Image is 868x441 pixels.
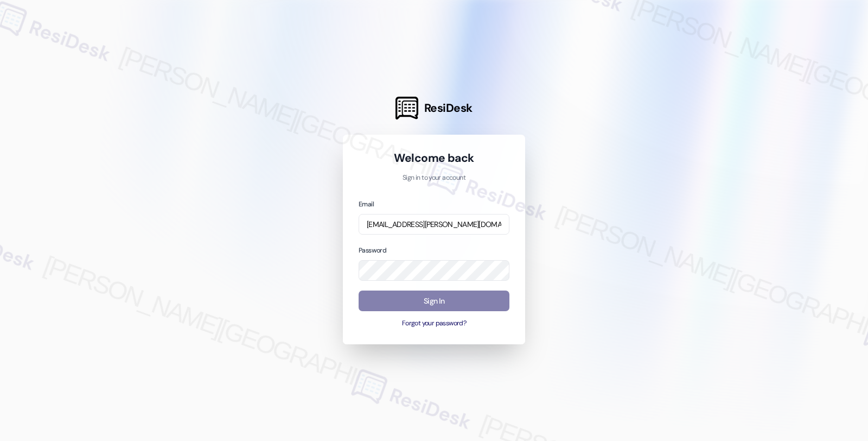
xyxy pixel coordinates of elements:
h1: Welcome back [359,150,509,166]
input: name@example.com [359,214,509,235]
button: Sign In [359,291,509,312]
img: ResiDesk Logo [395,97,418,119]
label: Email [359,200,374,209]
button: Forgot your password? [359,319,509,329]
p: Sign in to your account [359,173,509,183]
span: ResiDesk [424,100,473,116]
label: Password [359,246,386,255]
